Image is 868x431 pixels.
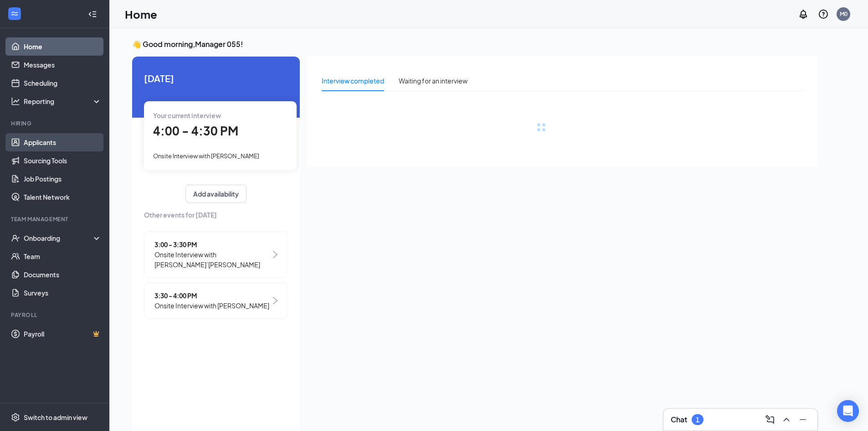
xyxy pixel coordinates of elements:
svg: ComposeMessage [765,414,776,425]
span: Onsite Interview with [PERSON_NAME] [154,301,269,311]
div: M0 [840,10,847,18]
svg: Analysis [11,97,20,106]
h3: Chat [671,415,687,425]
button: ChevronUp [779,412,794,427]
button: Add availability [185,185,247,203]
svg: Collapse [88,10,97,19]
a: Job Postings [24,170,102,188]
a: Talent Network [24,188,102,206]
h1: Home [125,6,157,22]
a: Applicants [24,133,102,151]
svg: WorkstreamLogo [10,9,19,18]
button: Minimize [796,412,810,427]
h3: 👋 Good morning, Manager 055 ! [132,39,817,49]
div: Waiting for an interview [399,76,467,86]
a: Home [24,37,102,56]
span: Your current interview [153,111,221,119]
span: 3:00 - 3:30 PM [154,239,271,249]
div: Switch to admin view [24,413,87,422]
div: Team Management [11,215,100,223]
a: PayrollCrown [24,325,102,343]
div: Payroll [11,311,100,319]
a: Scheduling [24,74,102,92]
div: Reporting [24,97,102,106]
a: Sourcing Tools [24,151,102,170]
svg: ChevronUp [781,414,792,425]
div: Hiring [11,119,100,127]
svg: Notifications [798,9,809,20]
a: Surveys [24,284,102,302]
div: Onboarding [24,234,94,243]
button: ComposeMessage [763,412,777,427]
span: [DATE] [144,71,288,85]
a: Documents [24,265,102,284]
a: Messages [24,56,102,74]
svg: Settings [11,413,20,422]
svg: UserCheck [11,234,20,243]
div: Interview completed [322,76,384,86]
span: Other events for [DATE] [144,210,288,220]
div: Open Intercom Messenger [837,400,859,422]
div: 1 [696,416,699,424]
span: 3:30 - 4:00 PM [154,291,269,301]
span: 4:00 - 4:30 PM [153,123,238,138]
svg: QuestionInfo [818,9,829,20]
a: Team [24,247,102,265]
span: Onsite Interview with [PERSON_NAME] [153,152,259,160]
span: Onsite Interview with [PERSON_NAME]’[PERSON_NAME] [154,249,271,270]
svg: Minimize [797,414,808,425]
